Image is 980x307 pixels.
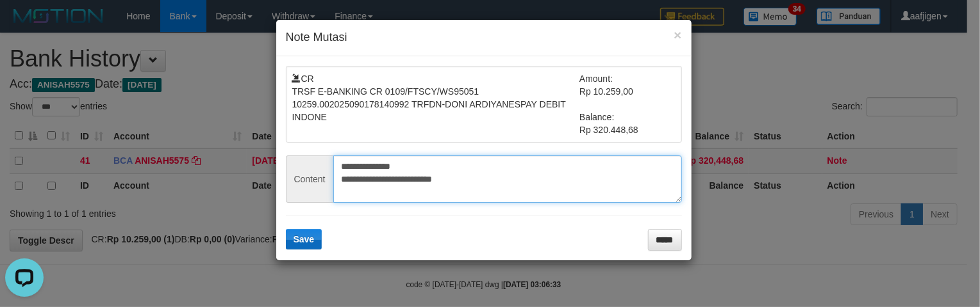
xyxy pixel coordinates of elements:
h4: Note Mutasi [286,29,682,46]
button: Save [286,229,322,249]
span: Save [294,234,315,244]
td: CR TRSF E-BANKING CR 0109/FTSCY/WS95051 10259.002025090178140992 TRFDN-DONI ARDIYANESPAY DEBIT IN... [292,72,580,136]
td: Amount: Rp 10.259,00 Balance: Rp 320.448,68 [579,72,676,136]
button: Open LiveChat chat widget [5,5,44,43]
span: Content [286,155,333,203]
button: × [674,28,681,42]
